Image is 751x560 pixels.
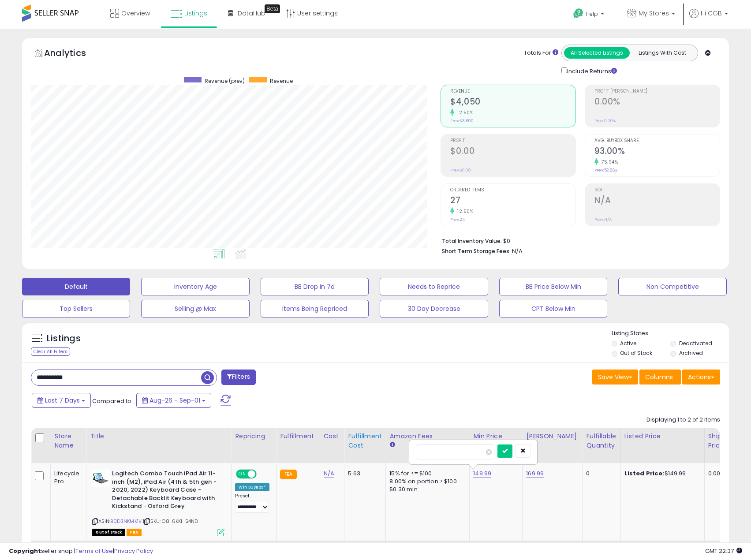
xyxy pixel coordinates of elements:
[90,432,228,441] div: Title
[255,470,269,478] span: OFF
[265,4,280,13] div: Tooltip anchor
[594,146,720,158] h2: 93.00%
[639,370,681,385] button: Columns
[594,89,720,94] span: Profit [PERSON_NAME]
[555,66,628,76] div: Include Returns
[564,47,630,59] button: All Selected Listings
[708,432,726,450] div: Ship Price
[389,470,463,478] div: 15% for <= $100
[624,469,665,478] b: Listed Price:
[389,441,395,449] small: Amazon Fees.
[184,9,207,18] span: Listings
[499,300,607,317] button: CPT Below Min
[442,247,511,255] b: Short Term Storage Fees:
[705,547,742,555] span: 2025-09-9 22:37 GMT
[235,483,269,491] div: Win BuyBox *
[499,278,607,295] button: BB Price Below Min
[594,118,616,123] small: Prev: 0.00%
[136,393,211,408] button: Aug-26 - Sep-01
[324,432,341,441] div: Cost
[235,432,273,441] div: Repricing
[54,432,82,450] div: Store Name
[380,278,488,295] button: Needs to Reprice
[389,432,466,441] div: Amazon Fees
[32,393,91,408] button: Last 7 Days
[127,529,142,536] span: FBA
[645,373,673,381] span: Columns
[679,340,712,347] label: Deactivated
[526,469,544,478] a: 169.99
[22,278,130,295] button: Default
[639,9,669,18] span: My Stores
[261,300,369,317] button: Items Being Repriced
[121,9,150,18] span: Overview
[450,188,575,193] span: Ordered Items
[45,396,80,405] span: Last 7 Days
[9,547,153,556] div: seller snap | |
[629,47,695,59] button: Listings With Cost
[389,485,463,493] div: $0.30 min
[526,432,579,441] div: [PERSON_NAME]
[270,77,293,85] span: Revenue
[594,217,612,222] small: Prev: N/A
[524,49,558,57] div: Totals For
[348,470,379,478] div: 5.63
[682,370,720,385] button: Actions
[31,347,70,356] div: Clear All Filters
[92,470,224,535] div: ASIN:
[624,470,698,478] div: $149.99
[75,547,113,555] a: Terms of Use
[594,97,720,108] h2: 0.00%
[689,9,728,29] a: Hi CGB
[261,278,369,295] button: BB Drop in 7d
[92,529,125,536] span: All listings that are currently out of stock and unavailable for purchase on Amazon
[594,138,720,143] span: Avg. Buybox Share
[612,329,729,338] p: Listing States:
[238,9,265,18] span: DataHub
[114,547,153,555] a: Privacy Policy
[92,470,110,487] img: 31OpHfClX5L._SL40_.jpg
[454,208,473,215] small: 12.50%
[586,470,613,478] div: 0
[110,518,142,525] a: B0D3NKMK1V
[44,47,103,61] h5: Analytics
[450,146,575,158] h2: $0.00
[237,470,248,478] span: ON
[473,469,491,478] a: 149.99
[112,470,219,513] b: Logitech Combo Touch iPad Air 11-inch (M2), iPad Air (4th & 5th gen - 2020, 2022) Keyboard Case -...
[598,159,618,165] small: 75.94%
[450,195,575,207] h2: 27
[380,300,488,317] button: 30 Day Decrease
[450,217,465,222] small: Prev: 24
[450,138,575,143] span: Profit
[324,469,334,478] a: N/A
[473,432,519,441] div: Min Price
[586,10,598,18] span: Help
[92,397,133,405] span: Compared to:
[450,89,575,94] span: Revenue
[389,478,463,485] div: 8.00% on portion > $100
[141,278,249,295] button: Inventory Age
[708,470,723,478] div: 0.00
[573,8,584,19] i: Get Help
[450,118,474,123] small: Prev: $3,600
[22,300,130,317] button: Top Sellers
[679,349,703,357] label: Archived
[450,97,575,108] h2: $4,050
[442,237,502,245] b: Total Inventory Value:
[235,493,269,513] div: Preset:
[620,349,652,357] label: Out of Stock
[646,416,720,424] div: Displaying 1 to 2 of 2 items
[47,332,81,345] h5: Listings
[618,278,726,295] button: Non Competitive
[450,168,471,173] small: Prev: $0.00
[54,470,79,485] div: Lifecycle Pro
[9,547,41,555] strong: Copyright
[454,109,473,116] small: 12.50%
[141,300,249,317] button: Selling @ Max
[566,1,613,29] a: Help
[620,340,636,347] label: Active
[594,195,720,207] h2: N/A
[594,188,720,193] span: ROI
[221,370,256,385] button: Filters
